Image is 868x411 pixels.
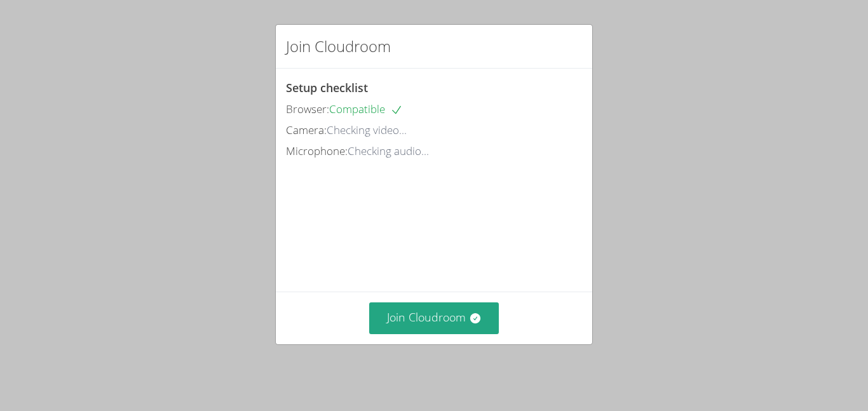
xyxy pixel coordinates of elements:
[286,144,348,158] span: Microphone:
[327,123,407,137] span: Checking video...
[369,302,499,334] button: Join Cloudroom
[329,102,403,116] span: Compatible
[286,80,368,95] span: Setup checklist
[348,144,429,158] span: Checking audio...
[286,35,391,58] h2: Join Cloudroom
[286,102,329,116] span: Browser:
[286,123,327,137] span: Camera:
